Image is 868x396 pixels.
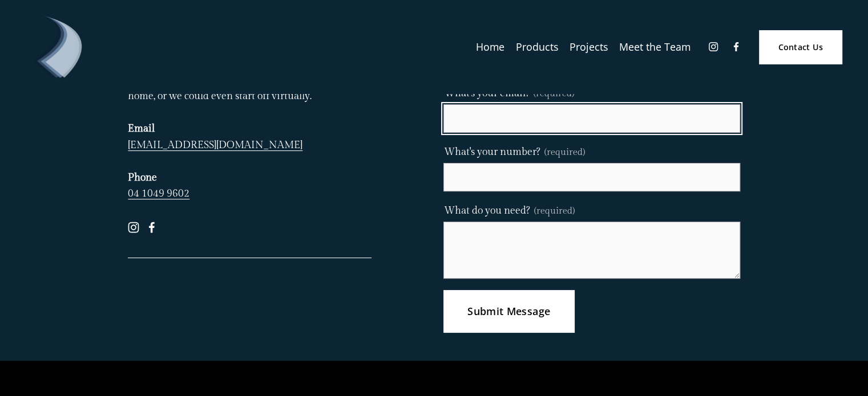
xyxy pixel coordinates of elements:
[146,222,158,233] a: Facebook
[708,41,719,52] a: Instagram
[443,203,529,219] span: What do you need?
[544,148,585,157] span: (required)
[128,222,139,233] a: Instagram
[128,123,155,134] strong: Email
[443,144,539,161] span: What's your number?
[619,37,691,58] a: Meet the Team
[730,41,742,52] a: Facebook
[467,304,550,318] span: Submit Message
[128,172,157,183] strong: Phone
[26,15,89,78] img: Debonair | Curtains, Blinds, Shutters &amp; Awnings
[128,187,189,199] a: 04 1049 9602
[443,290,574,332] button: Submit MessageSubmit Message
[516,37,558,58] a: folder dropdown
[476,37,504,58] a: Home
[534,204,575,219] span: (required)
[128,56,372,202] p: Get in touch with us and we’ll call you right back to arrange the best time to visit you on-site,...
[516,38,558,56] span: Products
[534,87,574,101] span: (required)
[570,37,608,58] a: Projects
[128,139,302,151] a: [EMAIL_ADDRESS][DOMAIN_NAME]
[759,30,842,64] a: Contact Us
